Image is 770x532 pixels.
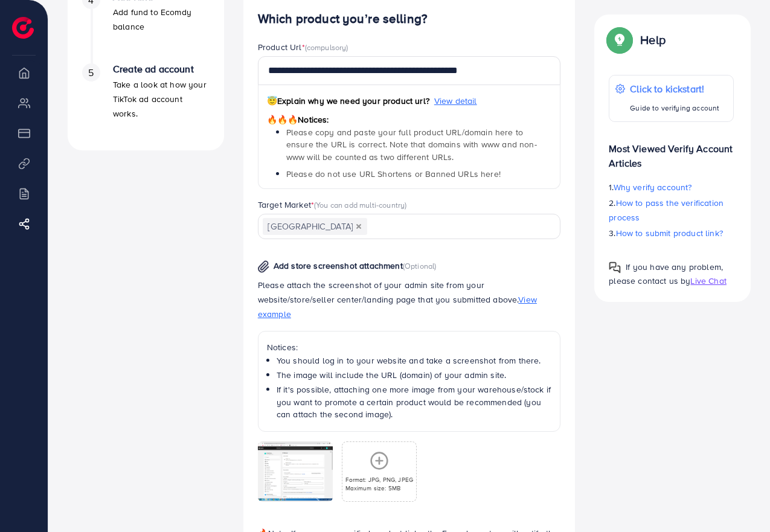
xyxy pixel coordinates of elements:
p: Format: JPG, PNG, JPEG [345,475,414,484]
span: Add store screenshot attachment [274,260,403,272]
span: Why verify account? [614,181,692,193]
input: Search for option [368,217,545,236]
span: Please do not use URL Shortens or Banned URLs here! [286,168,501,180]
span: Live Chat [690,275,726,287]
img: Popup guide [609,261,621,274]
p: Most Viewed Verify Account Articles [609,132,734,170]
span: How to submit product link? [616,227,723,239]
label: Product Url [258,41,348,53]
p: Add fund to Ecomdy balance [113,5,210,34]
span: Explain why we need your product url? [267,95,429,107]
li: If it's possible, attaching one more image from your warehouse/stock if you want to promote a cer... [277,383,552,420]
h4: Create ad account [113,63,210,75]
span: View detail [434,95,477,107]
li: The image will include the URL (domain) of your admin site. [277,369,552,381]
p: 2. [609,196,734,225]
p: Please attach the screenshot of your admin site from your website/store/seller center/landing pag... [258,278,561,321]
span: (Optional) [403,260,437,271]
h4: Which product you’re selling? [258,11,561,27]
span: 😇 [267,95,277,107]
span: (compulsory) [305,42,348,53]
p: 3. [609,226,734,240]
img: img uploaded [258,443,333,501]
p: Notices: [267,340,552,354]
span: Notices: [267,114,329,126]
iframe: Chat [719,478,761,523]
span: View example [258,293,537,320]
span: Please copy and paste your full product URL/domain here to ensure the URL is correct. Note that d... [286,126,537,163]
img: logo [12,17,34,39]
button: Deselect Pakistan [356,223,362,229]
p: Maximum size: 5MB [345,484,414,492]
li: You should log in to your website and take a screenshot from there. [277,354,552,367]
div: Search for option [258,214,561,239]
span: [GEOGRAPHIC_DATA] [263,218,367,235]
p: 1. [609,180,734,194]
img: Popup guide [609,29,630,51]
li: Create ad account [68,63,224,136]
span: 5 [88,66,94,80]
span: (You can add multi-country) [314,199,406,210]
label: Target Market [258,199,407,211]
p: Guide to verifying account [630,101,719,115]
p: Help [640,33,666,47]
p: Click to kickstart! [630,82,719,96]
span: 🔥🔥🔥 [267,114,298,126]
p: Take a look at how your TikTok ad account works. [113,77,210,121]
span: If you have any problem, please contact us by [609,261,723,287]
span: How to pass the verification process [609,197,723,223]
img: img [258,260,269,273]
